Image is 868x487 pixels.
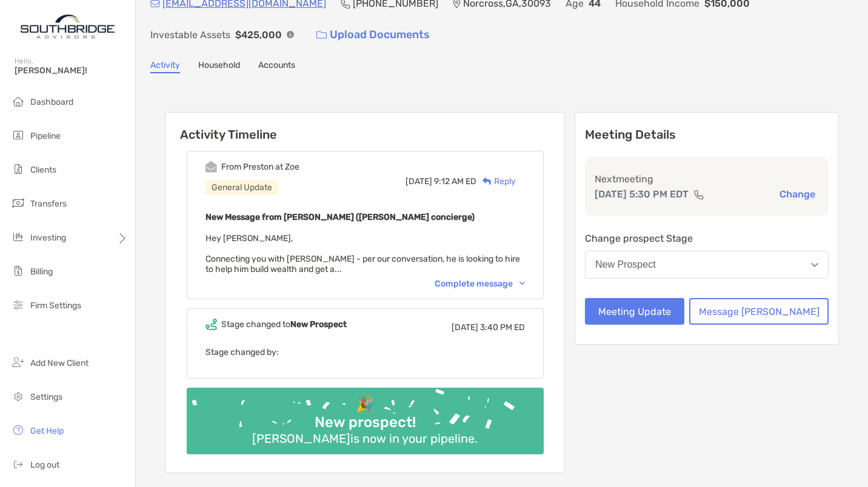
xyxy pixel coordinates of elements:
img: add_new_client icon [11,355,25,369]
img: get-help icon [11,423,25,437]
div: [PERSON_NAME] is now in your pipeline. [247,431,482,446]
span: Dashboard [30,97,73,107]
button: Message [PERSON_NAME] [689,298,829,325]
span: Get Help [30,426,64,436]
button: Change [776,188,819,200]
div: New prospect! [310,414,421,431]
img: Info Icon [287,31,294,38]
p: Meeting Details [585,127,829,142]
p: Change prospect Stage [585,231,829,246]
img: logout icon [11,457,25,471]
div: Reply [476,175,516,188]
div: 🎉 [351,396,379,414]
span: Investing [30,233,66,243]
img: Open dropdown arrow [811,263,818,267]
a: Upload Documents [309,22,438,48]
button: Meeting Update [585,298,684,325]
p: $425,000 [235,27,282,42]
h6: Activity Timeline [165,113,564,142]
img: settings icon [11,389,25,403]
b: New Prospect [290,319,347,330]
img: transfers icon [11,196,25,210]
img: button icon [316,31,327,39]
a: Accounts [258,60,295,73]
span: Add New Client [30,358,88,368]
img: clients icon [11,162,25,176]
p: Next meeting [595,171,819,187]
img: investing icon [11,230,25,244]
span: [PERSON_NAME]! [15,65,128,76]
p: Stage changed by: [205,345,525,360]
span: Log out [30,460,59,470]
span: Pipeline [30,131,61,141]
span: 3:40 PM ED [480,322,525,333]
div: Complete message [435,279,525,289]
div: New Prospect [595,259,656,270]
img: communication type [693,190,704,199]
div: General Update [205,180,278,195]
span: Transfers [30,199,67,209]
img: Event icon [205,161,217,173]
span: Settings [30,392,62,402]
span: Clients [30,165,56,175]
img: dashboard icon [11,94,25,108]
img: Reply icon [482,177,492,185]
b: New Message from [PERSON_NAME] ([PERSON_NAME] concierge) [205,212,475,222]
img: pipeline icon [11,128,25,142]
img: Event icon [205,319,217,330]
div: Stage changed to [221,319,347,330]
img: firm-settings icon [11,297,25,312]
img: billing icon [11,263,25,278]
p: Investable Assets [150,27,230,42]
span: Hey [PERSON_NAME], Connecting you with [PERSON_NAME] - per our conversation, he is looking to hir... [205,233,520,274]
img: Confetti [187,388,544,444]
a: Household [198,60,240,73]
img: Chevron icon [519,282,525,285]
button: New Prospect [585,251,829,279]
p: [DATE] 5:30 PM EDT [595,187,689,202]
span: Billing [30,267,53,277]
span: [DATE] [406,176,432,187]
span: [DATE] [452,322,478,333]
a: Activity [150,60,180,73]
span: 9:12 AM ED [434,176,476,187]
div: From Preston at Zoe [221,162,299,172]
img: Zoe Logo [15,5,121,48]
span: Firm Settings [30,300,81,311]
